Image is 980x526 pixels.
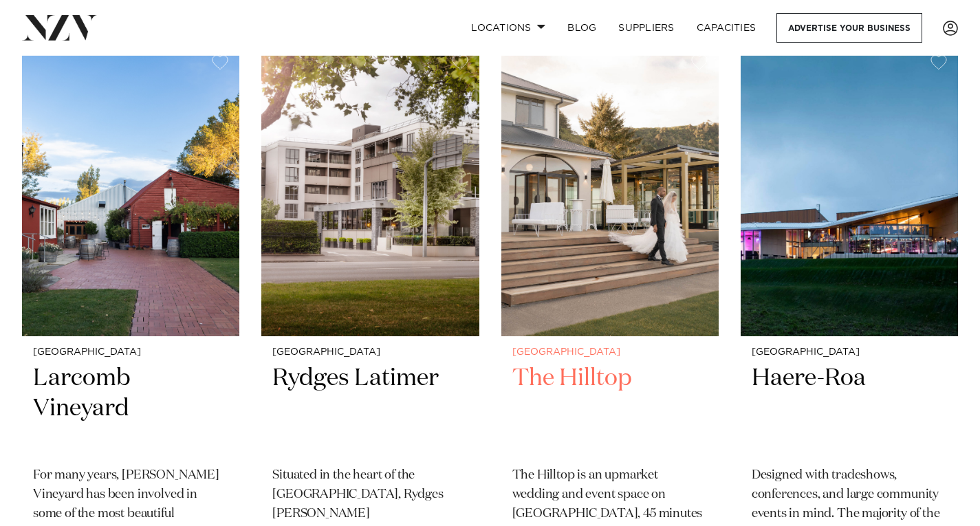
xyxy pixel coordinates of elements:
[752,363,947,456] h2: Haere-Roa
[752,347,947,358] small: [GEOGRAPHIC_DATA]
[686,13,767,43] a: Capacities
[512,363,708,456] h2: The Hilltop
[512,347,708,358] small: [GEOGRAPHIC_DATA]
[33,363,228,456] h2: Larcomb Vineyard
[33,347,228,358] small: [GEOGRAPHIC_DATA]
[272,347,468,358] small: [GEOGRAPHIC_DATA]
[272,363,468,456] h2: Rydges Latimer
[776,13,922,43] a: Advertise your business
[460,13,556,43] a: Locations
[607,13,685,43] a: SUPPLIERS
[22,15,97,40] img: nzv-logo.png
[556,13,607,43] a: BLOG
